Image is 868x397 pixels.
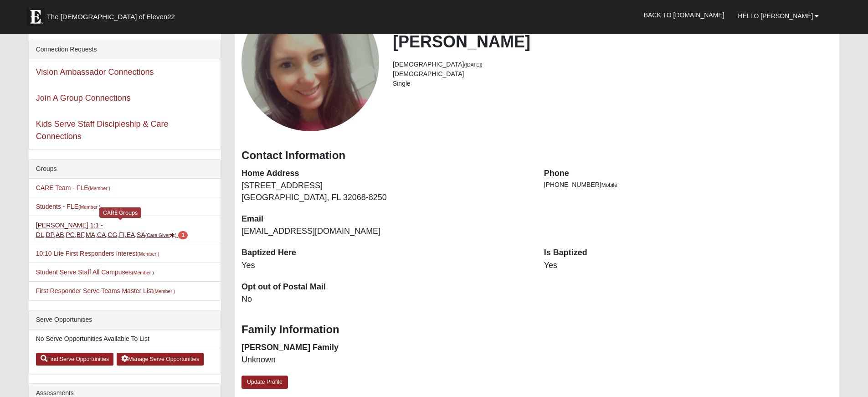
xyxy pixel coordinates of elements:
a: First Responder Serve Teams Master List(Member ) [36,287,175,294]
li: No Serve Opportunities Available To List [29,330,221,348]
dt: Opt out of Postal Mail [241,281,530,293]
dt: Email [241,213,530,225]
small: ([DATE]) [464,62,483,67]
span: The [DEMOGRAPHIC_DATA] of Eleven22 [47,12,175,21]
a: Student Serve Staff All Campuses(Member ) [36,268,154,276]
small: (Care Giver ) [145,232,177,238]
dt: Home Address [241,168,530,180]
a: [PERSON_NAME] 1:1 - DL,DP,AB,PC,BF,MA,CA,CG,FI,EA,SA(Care Giver) 1 [36,222,188,238]
li: [PHONE_NUMBER] [544,180,833,190]
dt: Is Baptized [544,247,833,259]
dd: No [241,294,530,305]
a: Manage Serve Opportunities [117,353,204,366]
small: (Member ) [137,251,159,257]
a: Back to [DOMAIN_NAME] [637,4,731,26]
small: (Member ) [132,270,154,275]
span: Hello [PERSON_NAME] [738,12,813,20]
div: Serve Opportunities [29,310,221,330]
span: number of pending members [178,231,188,239]
div: Groups [29,160,221,179]
dd: Yes [544,260,833,272]
a: Update Profile [241,376,288,389]
a: Join A Group Connections [36,93,131,103]
a: 10:10 Life First Responders Interest(Member ) [36,250,159,257]
dt: [PERSON_NAME] Family [241,342,530,354]
dd: Unknown [241,354,530,366]
img: Eleven22 logo [26,8,45,26]
small: (Member ) [88,186,110,191]
small: (Member ) [78,204,100,210]
h3: Contact Information [241,149,832,162]
a: Kids Serve Staff Discipleship & Care Connections [36,119,169,141]
h2: [PERSON_NAME] [393,32,832,52]
div: CARE Groups [99,207,141,218]
dd: [EMAIL_ADDRESS][DOMAIN_NAME] [241,226,530,237]
a: Hello [PERSON_NAME] [731,5,826,27]
div: Connection Requests [29,40,221,59]
small: (Member ) [153,289,175,294]
dt: Phone [544,168,833,180]
li: [DEMOGRAPHIC_DATA] [393,60,832,69]
a: Vision Ambassador Connections [36,67,154,77]
a: Find Serve Opportunities [36,353,114,366]
span: Mobile [601,182,617,188]
dt: Baptized Here [241,247,530,259]
a: Students - FLE(Member ) [36,203,101,210]
dd: Yes [241,260,530,272]
li: Single [393,79,832,88]
a: CARE Team - FLE(Member ) [36,184,110,191]
dd: [STREET_ADDRESS] [GEOGRAPHIC_DATA], FL 32068-8250 [241,180,530,203]
h3: Family Information [241,323,832,336]
a: The [DEMOGRAPHIC_DATA] of Eleven22 [22,3,204,26]
li: [DEMOGRAPHIC_DATA] [393,69,832,79]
